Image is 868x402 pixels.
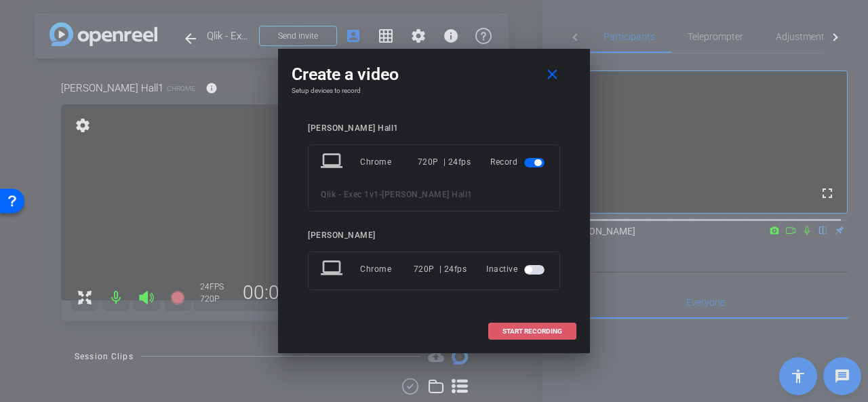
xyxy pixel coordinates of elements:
div: Create a video [292,62,576,87]
mat-icon: close [544,66,561,83]
div: 720P | 24fps [414,257,467,281]
div: [PERSON_NAME] Hall1 [308,123,560,134]
mat-icon: laptop [321,150,345,174]
span: - [379,190,382,199]
span: START RECORDING [502,328,562,335]
div: Inactive [486,257,547,281]
button: START RECORDING [488,323,576,340]
span: Qlik - Exec 1v1 [321,190,379,199]
div: 720P | 24fps [418,150,471,174]
div: Chrome [360,257,414,281]
div: Chrome [360,150,418,174]
div: [PERSON_NAME] [308,230,560,241]
div: Record [490,150,547,174]
h4: Setup devices to record [292,87,576,95]
mat-icon: laptop [321,257,345,281]
span: [PERSON_NAME] Hall1 [382,190,473,199]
